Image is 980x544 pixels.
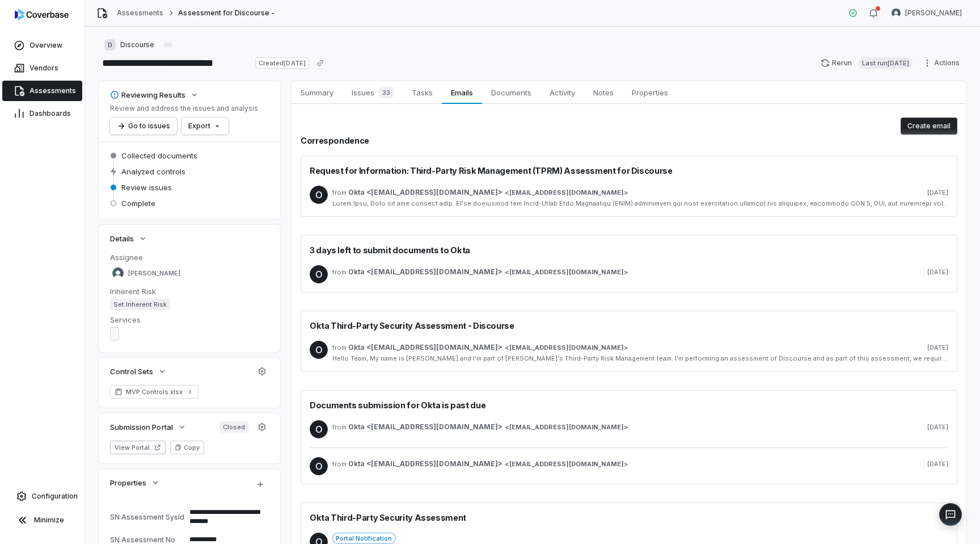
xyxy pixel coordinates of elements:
a: MVP Controls.xlsx [110,385,198,399]
button: Actions [919,55,966,72]
button: Copy link [310,53,331,73]
button: Go to issues [110,118,177,135]
span: [PERSON_NAME] [128,269,180,278]
span: Issues [347,85,398,101]
span: Assessment for Discourse - [178,9,274,18]
span: Created [DATE] [255,57,309,69]
span: [DATE] [927,268,948,277]
button: Sayantan Bhattacherjee avatar[PERSON_NAME] [885,5,969,22]
span: Okta <[EMAIL_ADDRESS][DOMAIN_NAME]> [348,188,502,197]
span: Set Inherent Risk [110,299,170,310]
a: Vendors [2,58,82,78]
span: < [505,268,509,277]
span: Emails [446,85,477,100]
button: Minimize [5,509,80,532]
span: Properties [627,85,673,100]
span: O [310,186,328,204]
span: > [348,188,628,197]
span: [EMAIL_ADDRESS][DOMAIN_NAME] [509,189,624,197]
span: Okta <[EMAIL_ADDRESS][DOMAIN_NAME]> [348,459,502,468]
span: [DATE] [927,423,948,432]
img: Sayantan Bhattacherjee avatar [892,9,901,18]
span: > [348,343,628,352]
span: > [348,459,628,468]
span: from [332,189,344,197]
span: [PERSON_NAME] [905,9,962,18]
span: Assessments [29,86,76,95]
p: Review and address the issues and analysis [110,104,258,113]
span: Minimize [34,516,64,525]
span: [DATE] [927,460,948,468]
button: Reviewing Results [107,85,202,105]
span: < [505,423,509,432]
span: < [505,189,509,197]
span: from [332,344,344,352]
span: Closed [219,421,248,433]
span: Okta Third-Party Security Assessment [310,512,466,524]
span: Okta <[EMAIL_ADDRESS][DOMAIN_NAME]> [348,267,502,277]
span: > [348,422,628,432]
span: Okta Third-Party Security Assessment - Discourse [310,320,514,332]
span: Activity [545,85,580,100]
a: Overview [2,35,82,56]
span: O [310,341,328,359]
span: Documents [487,85,536,100]
span: Last run [DATE] [859,57,913,69]
span: < [505,344,509,352]
span: from [332,423,344,432]
div: SN Assessment No [110,535,185,544]
span: Okta <[EMAIL_ADDRESS][DOMAIN_NAME]> [348,422,502,432]
button: Create email [901,118,957,135]
span: Summary [296,85,338,100]
span: Tasks [407,85,437,100]
span: Analyzed controls [121,166,185,177]
a: Dashboards [2,103,82,124]
button: Submission Portal [107,417,190,437]
span: Portal Notification [332,533,396,544]
span: [DATE] [927,189,948,197]
span: O [310,265,328,283]
span: Overview [29,41,62,50]
a: Assessments [117,9,163,18]
button: DDiscourse [101,35,158,55]
span: Discourse [120,40,154,49]
span: O [310,420,328,438]
span: from [332,268,344,277]
span: [EMAIL_ADDRESS][DOMAIN_NAME] [509,344,624,352]
button: RerunLast run[DATE] [814,55,919,72]
span: [EMAIL_ADDRESS][DOMAIN_NAME] [509,268,624,277]
img: Sayantan Bhattacherjee avatar [112,267,124,279]
button: Export [181,118,229,135]
span: Documents submission for Okta is past due [310,399,485,411]
span: from [332,460,344,468]
a: Configuration [5,486,80,507]
span: Vendors [29,64,58,73]
button: Properties [107,472,163,493]
dt: Assignee [110,252,269,262]
img: Coverbase logo [15,9,69,20]
span: Collected documents [121,150,197,161]
div: Lorem Ipsu, Dolo sit ame consect adip. El'se doeiusmod tem Incid-Utlab Etdo Magnaaliqu (ENIM) adm... [332,199,948,208]
a: Assessments [2,81,82,101]
span: O [310,457,328,475]
span: Dashboards [29,109,71,118]
span: [EMAIL_ADDRESS][DOMAIN_NAME] [509,423,624,432]
dt: Inherent Risk [110,286,269,296]
span: < [505,460,509,468]
button: Control Sets [107,361,170,382]
span: Control Sets [110,366,153,376]
span: 33 [379,87,394,98]
button: Copy [170,441,204,454]
span: Request for Information: Third-Party Risk Management (TPRM) Assessment for Discourse [310,165,673,177]
span: Review issues [121,182,172,193]
dt: Services [110,315,269,325]
span: Okta <[EMAIL_ADDRESS][DOMAIN_NAME]> [348,343,502,352]
span: Details [110,233,134,244]
div: SN Assessment SysId [110,513,185,521]
span: Notes [589,85,618,100]
span: Properties [110,478,146,488]
div: Reviewing Results [110,90,185,100]
span: [DATE] [927,344,948,352]
button: Details [107,228,151,249]
span: 3 days left to submit documents to Okta [310,244,470,256]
